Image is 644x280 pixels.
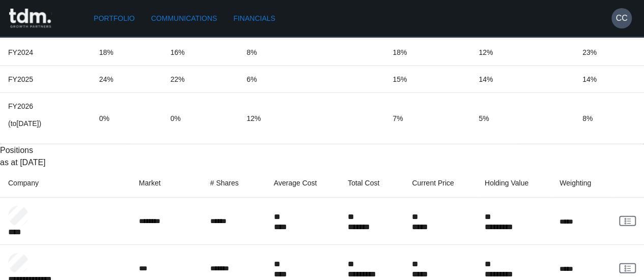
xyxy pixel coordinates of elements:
a: Financials [229,9,279,28]
td: 7% [384,93,470,144]
th: # Shares [202,169,266,198]
a: Portfolio [90,9,139,28]
td: 8% [574,93,644,144]
td: 12% [470,39,574,66]
th: Weighting [551,169,611,198]
h6: CC [615,12,627,24]
td: 5% [470,93,574,144]
th: Market [131,169,202,198]
a: Communications [147,9,221,28]
td: 14% [470,66,574,93]
a: View Client Communications [619,216,636,226]
p: (to [DATE] ) [8,118,83,129]
td: 12% [238,93,384,144]
td: 0% [162,93,239,144]
td: 0% [91,93,162,144]
td: 6% [238,66,384,93]
td: 23% [574,39,644,66]
th: Holding Value [477,169,551,198]
a: View Client Communications [619,263,636,273]
td: 24% [91,66,162,93]
th: Average Cost [266,169,340,198]
g: rgba(16, 24, 40, 0.6 [625,219,630,224]
td: 14% [574,66,644,93]
th: Current Price [404,169,477,198]
td: 22% [162,66,239,93]
td: 18% [384,39,470,66]
td: 8% [238,39,384,66]
g: rgba(16, 24, 40, 0.6 [625,266,630,271]
td: 18% [91,39,162,66]
th: Total Cost [340,169,404,198]
td: 15% [384,66,470,93]
td: 16% [162,39,239,66]
button: CC [611,8,632,28]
